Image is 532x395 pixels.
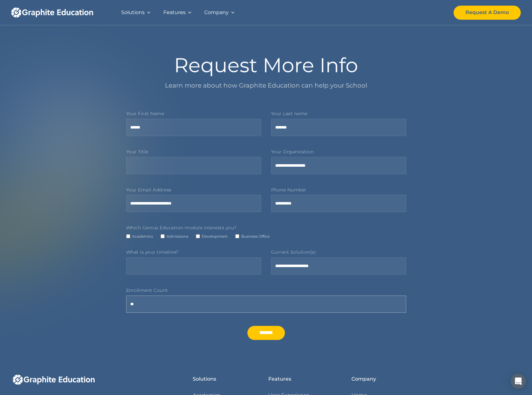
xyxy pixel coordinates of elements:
div: Open Intercom Messenger [511,374,526,389]
label: Enrollment Count [126,288,406,293]
a: Request A Demo [454,6,521,20]
label: Your Organization [271,149,406,154]
input: Admissions [161,234,165,238]
label: Your Last name [271,111,406,116]
label: Your Email Address [126,187,261,193]
input: Academics [126,234,130,238]
input: Development [196,234,200,238]
span: Admissions [167,233,188,240]
div: Company [204,8,229,17]
span: Business Office [241,233,270,240]
form: Book Demo [126,111,406,340]
input: Business Office [235,234,239,238]
label: Current Solution(s) [271,250,406,255]
span: Academics [132,233,153,240]
div: Solutions [193,375,216,383]
h1: Request More Info [126,55,406,75]
div: Features [163,8,186,17]
label: What is your timeline? [126,250,261,255]
label: Your First Name [126,111,261,116]
div: Solutions [121,8,145,17]
div: Features [268,375,291,383]
label: Your Title [126,149,261,154]
div: Company [351,375,376,383]
label: Which Genius Education module interests you? [126,225,406,230]
div: Request A Demo [465,8,509,17]
p: Learn more about how Graphite Education can help your School [126,80,406,91]
label: Phone Number [271,187,406,193]
span: Development [202,233,228,240]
